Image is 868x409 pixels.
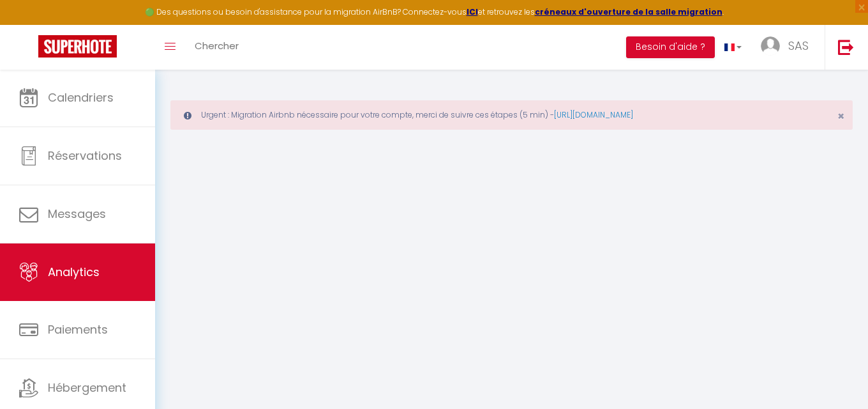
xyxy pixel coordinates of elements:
[48,148,122,164] span: Réservations
[535,6,722,17] a: créneaux d'ouverture de la salle migration
[10,5,49,43] button: Ouvrir le widget de chat LiveChat
[48,321,108,337] span: Paiements
[837,111,844,122] button: Close
[48,206,106,222] span: Messages
[837,108,844,124] span: ×
[48,264,100,280] span: Analytics
[195,39,239,52] span: Chercher
[751,25,825,70] a: ... SAS
[788,38,809,54] span: SAS
[38,35,117,58] img: Super Booking
[48,89,114,105] span: Calendriers
[467,6,478,17] a: ICI
[170,100,853,130] div: Urgent : Migration Airbnb nécessaire pour votre compte, merci de suivre ces étapes (5 min) -
[554,109,633,120] a: [URL][DOMAIN_NAME]
[48,380,126,396] span: Hébergement
[838,39,854,55] img: logout
[761,36,780,56] img: ...
[626,36,715,58] button: Besoin d'aide ?
[185,25,248,70] a: Chercher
